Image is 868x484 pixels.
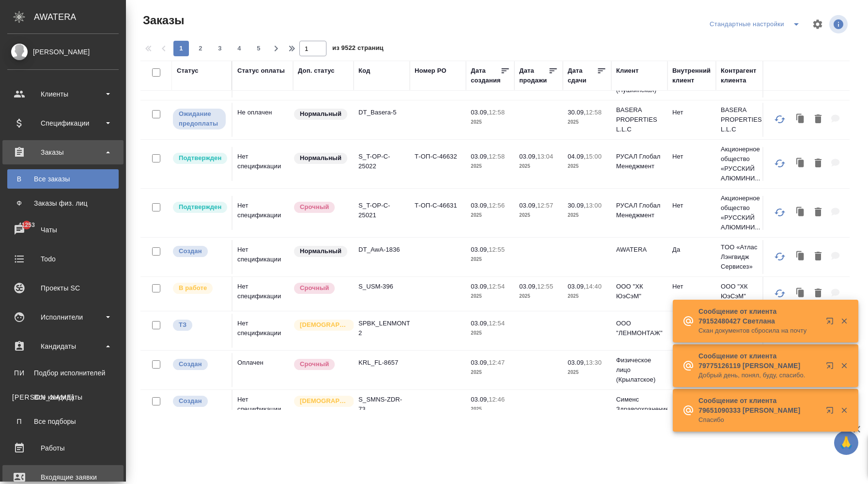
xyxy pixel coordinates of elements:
[672,152,711,161] p: Нет
[489,396,505,403] p: 12:46
[232,240,293,274] td: Нет спецификации
[698,326,820,336] p: Скан документов сбросила на почту
[7,310,119,324] div: Исполнители
[586,202,602,209] p: 13:00
[616,152,663,171] p: РУСАЛ Глобал Менеджмент
[768,245,791,268] button: Обновить
[232,390,293,424] td: Нет спецификации
[616,282,663,301] p: ООО "ХК ЮэСэМ"
[12,417,114,426] div: Все подборы
[519,66,548,85] div: Дата продажи
[293,395,349,408] div: Выставляется автоматически для первых 3 заказов нового контактного лица. Особое внимание
[568,109,586,116] p: 30.09,
[616,201,663,220] p: РУСАЛ Глобал Менеджмент
[568,202,586,209] p: 30.09,
[519,202,537,209] p: 03.09,
[698,307,820,326] p: Сообщение от клиента 79152480427 Светлана
[698,351,820,371] p: Сообщение от клиента 79775126119 [PERSON_NAME]
[358,201,405,220] p: S_T-OP-C-25021
[7,412,119,431] a: ПВсе подборы
[232,44,247,53] span: 4
[358,108,405,117] p: DT_Basera-5
[698,396,820,415] p: Сообщение от клиента 79651090333 [PERSON_NAME]
[672,395,711,404] p: Нет
[7,87,119,101] div: Клиенты
[358,358,405,368] p: KRL_FL-8657
[172,395,227,408] div: Выставляется автоматически при создании заказа
[810,247,826,267] button: Удалить
[586,109,602,116] p: 12:58
[172,358,227,371] div: Выставляется автоматически при создании заказа
[179,320,186,330] p: ТЗ
[489,202,505,209] p: 12:56
[410,147,466,181] td: Т-ОП-С-46632
[834,317,854,325] button: Закрыть
[300,359,329,369] p: Срочный
[820,311,843,335] button: Открыть в новой вкладке
[519,283,537,290] p: 03.09,
[768,108,791,131] button: Обновить
[179,359,202,369] p: Создан
[7,194,119,213] a: ФЗаказы физ. лиц
[300,153,341,163] p: Нормальный
[768,201,791,224] button: Обновить
[698,371,820,380] p: Добрый день, понял, буду, спасибо.
[212,41,228,56] button: 3
[293,152,349,165] div: Статус по умолчанию для стандартных заказов
[616,355,663,385] p: Физическое лицо (Крылатское)
[834,361,854,370] button: Закрыть
[179,283,207,293] p: В работе
[616,319,663,338] p: ООО "ЛЕНМОНТАЖ"
[721,194,767,232] p: Акционерное общество «РУССКИЙ АЛЮМИНИ...
[293,282,349,295] div: Выставляется автоматически, если на указанный объем услуг необходимо больше времени в стандартном...
[820,356,843,379] button: Открыть в новой вкладке
[471,153,489,160] p: 03.09,
[489,246,505,253] p: 12:55
[616,395,663,414] p: Сименс Здравоохранение
[519,291,558,301] p: 2025
[300,396,348,406] p: [DEMOGRAPHIC_DATA]
[7,281,119,295] div: Проекты SC
[7,363,119,383] a: ПИПодбор исполнителей
[806,13,829,36] span: Настроить таблицу
[471,255,510,264] p: 2025
[12,198,114,208] div: Заказы физ. лиц
[810,110,826,129] button: Удалить
[251,44,266,53] span: 5
[672,282,711,291] p: Нет
[179,202,221,212] p: Подтвержден
[471,291,510,301] p: 2025
[13,220,41,230] span: 41253
[616,105,663,134] p: BASERA PROPERTIES L.L.C
[537,283,553,290] p: 12:55
[293,108,349,121] div: Статус по умолчанию для стандартных заказов
[7,169,119,189] a: ВВсе заказы
[672,108,711,117] p: Нет
[293,245,349,258] div: Статус по умолчанию для стандартных заказов
[810,284,826,304] button: Удалить
[568,117,606,127] p: 2025
[471,246,489,253] p: 03.09,
[568,66,597,85] div: Дата сдачи
[471,117,510,127] p: 2025
[519,161,558,171] p: 2025
[172,245,227,258] div: Выставляется автоматически при создании заказа
[358,245,405,255] p: DT_AwA-1836
[829,15,850,33] span: Посмотреть информацию
[519,153,537,160] p: 03.09,
[568,283,586,290] p: 03.09,
[721,66,767,85] div: Контрагент клиента
[251,41,266,56] button: 5
[358,319,405,338] p: SPBK_LENMONTAGE-2
[7,47,119,57] div: [PERSON_NAME]
[471,328,510,338] p: 2025
[7,223,119,237] div: Чаты
[568,359,586,366] p: 03.09,
[177,66,199,76] div: Статус
[672,358,711,368] p: Нет
[471,368,510,377] p: 2025
[300,246,341,256] p: Нормальный
[791,247,810,267] button: Клонировать
[300,202,329,212] p: Срочный
[616,66,638,76] div: Клиент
